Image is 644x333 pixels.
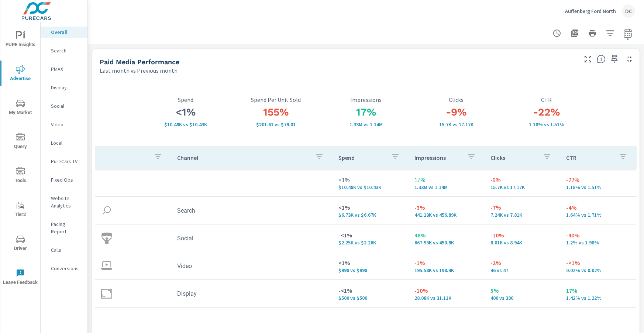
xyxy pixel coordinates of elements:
[567,26,582,41] button: "Export Report to PDF"
[101,260,112,271] img: icon-video.svg
[41,244,87,255] div: Calls
[3,235,38,253] span: Driver
[411,121,502,127] p: 15,697 vs 17,170
[501,106,592,119] h3: -22%
[41,219,87,237] div: Pacing Report
[41,63,87,75] div: PMAX
[171,229,333,248] td: Social
[321,96,411,103] p: Impressions
[565,8,616,14] p: Auffenberg Ford North
[51,84,82,91] p: Display
[100,66,178,75] p: Last month vs Previous month
[3,269,38,287] span: Leave Feedback
[490,295,555,301] p: 400 vs 380
[41,263,87,274] div: Conversions
[414,258,479,267] p: -1%
[101,205,112,216] img: icon-search.svg
[414,231,479,240] p: 48%
[41,119,87,130] div: Video
[582,53,594,65] button: Make Fullscreen
[566,258,630,267] p: -<1%
[140,106,231,119] h3: <1%
[490,184,555,190] p: 15,697 vs 17,170
[171,201,333,220] td: Search
[566,184,630,190] p: 1.18% vs 1.51%
[490,231,555,240] p: -10%
[414,175,479,184] p: 17%
[597,55,606,63] span: Understand performance metrics over the selected time range.
[490,203,555,212] p: -7%
[414,203,479,212] p: -3%
[231,96,321,103] p: Spend Per Unit Sold
[414,267,479,273] p: 195,584 vs 198,399
[51,121,82,128] p: Video
[609,53,620,65] span: Save this to your personalized report
[321,106,411,119] h3: 17%
[490,258,555,267] p: -2%
[51,47,82,54] p: Search
[338,295,403,301] p: $500 vs $500
[414,154,461,161] p: Impressions
[338,267,403,273] p: $998 vs $998
[338,258,403,267] p: <1%
[231,106,321,119] h3: 155%
[140,121,231,127] p: $10,484 vs $10,429
[411,96,502,103] p: Clicks
[51,176,82,183] p: Fixed Ops
[411,106,502,119] h3: -9%
[566,267,630,273] p: 0.02% vs 0.02%
[321,121,411,127] p: 1,332,816 vs 1,137,198
[490,175,555,184] p: -9%
[51,139,82,147] p: Local
[414,212,479,218] p: 441,227 vs 456,889
[338,240,403,246] p: $2,252 vs $2,257
[177,154,309,161] p: Channel
[51,195,82,209] p: Website Analytics
[566,203,630,212] p: -4%
[566,154,613,161] p: CTR
[51,220,82,235] p: Pacing Report
[414,286,479,295] p: -10%
[501,96,592,103] p: CTR
[51,246,82,254] p: Calls
[566,231,630,240] p: -40%
[3,201,38,219] span: Tier2
[41,27,87,38] div: Overall
[338,286,403,295] p: -<1%
[41,82,87,93] div: Display
[51,158,82,165] p: PureCars TV
[338,184,403,190] p: $10,484 vs $10,429
[3,167,38,185] span: Tools
[566,212,630,218] p: 1.64% vs 1.71%
[603,26,617,41] button: Apply Filters
[338,231,403,240] p: -<1%
[490,154,537,161] p: Clicks
[101,288,112,299] img: icon-display.svg
[41,193,87,211] div: Website Analytics
[414,240,479,246] p: 667,926 vs 450,800
[490,267,555,273] p: 46 vs 47
[3,65,38,83] span: Advertise
[51,265,82,272] p: Conversions
[3,31,38,49] span: PURE Insights
[101,233,112,244] img: icon-social.svg
[3,133,38,151] span: Query
[0,22,40,294] div: nav menu
[490,240,555,246] p: 8,008 vs 8,937
[414,295,479,301] p: 28,079 vs 31,110
[620,26,635,41] button: Select Date Range
[338,203,403,212] p: <1%
[41,174,87,185] div: Fixed Ops
[41,45,87,56] div: Search
[566,286,630,295] p: 17%
[171,257,333,275] td: Video
[338,154,385,161] p: Spend
[623,53,635,65] button: Minimize Widget
[622,4,635,18] div: DC
[41,100,87,111] div: Social
[338,175,403,184] p: <1%
[140,96,231,103] p: Spend
[566,240,630,246] p: 1.2% vs 1.98%
[585,26,600,41] button: Print Report
[51,102,82,110] p: Social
